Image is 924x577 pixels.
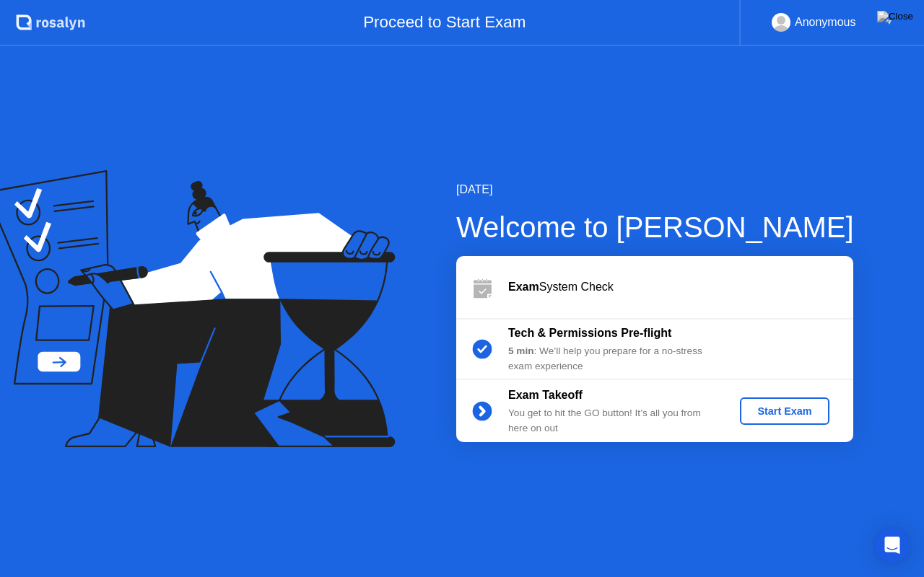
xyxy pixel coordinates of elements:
[508,327,671,339] b: Tech & Permissions Pre-flight
[508,389,583,401] b: Exam Takeoff
[877,11,913,22] img: Close
[508,345,534,356] b: 5 min
[508,344,716,374] div: : We’ll help you prepare for a no-stress exam experience
[456,181,854,198] div: [DATE]
[508,281,539,293] b: Exam
[740,397,829,425] button: Start Exam
[456,206,854,249] div: Welcome to [PERSON_NAME]
[795,13,856,32] div: Anonymous
[875,528,910,563] div: Open Intercom Messenger
[508,278,853,296] div: System Check
[508,406,716,436] div: You get to hit the GO button! It’s all you from here on out
[746,405,823,417] div: Start Exam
